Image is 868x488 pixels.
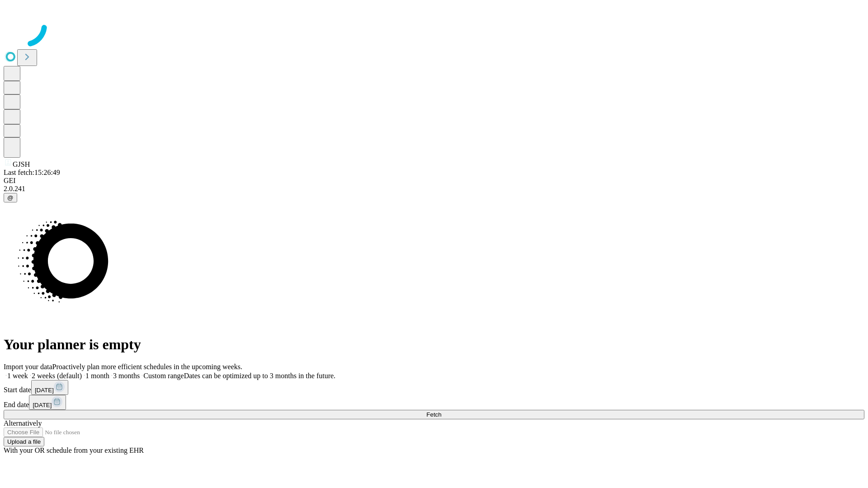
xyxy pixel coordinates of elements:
[4,380,864,395] div: Start date
[4,363,52,371] span: Import your data
[4,193,17,202] button: @
[13,160,30,168] span: GJSH
[4,446,144,454] span: With your OR schedule from your existing EHR
[31,380,68,395] button: [DATE]
[29,395,66,410] button: [DATE]
[4,177,864,185] div: GEI
[35,387,54,394] span: [DATE]
[4,410,864,419] button: Fetch
[4,336,864,353] h1: Your planner is empty
[52,363,242,371] span: Proactively plan more efficient schedules in the upcoming weeks.
[32,372,82,380] span: 2 weeks (default)
[33,402,52,408] span: [DATE]
[7,194,14,201] span: @
[85,372,109,380] span: 1 month
[4,419,42,427] span: Alternatively
[426,411,441,418] span: Fetch
[4,395,864,410] div: End date
[7,372,28,380] span: 1 week
[113,372,140,380] span: 3 months
[184,372,335,380] span: Dates can be optimized up to 3 months in the future.
[143,372,184,380] span: Custom range
[4,169,60,176] span: Last fetch: 15:26:49
[4,185,864,193] div: 2.0.241
[4,437,44,446] button: Upload a file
